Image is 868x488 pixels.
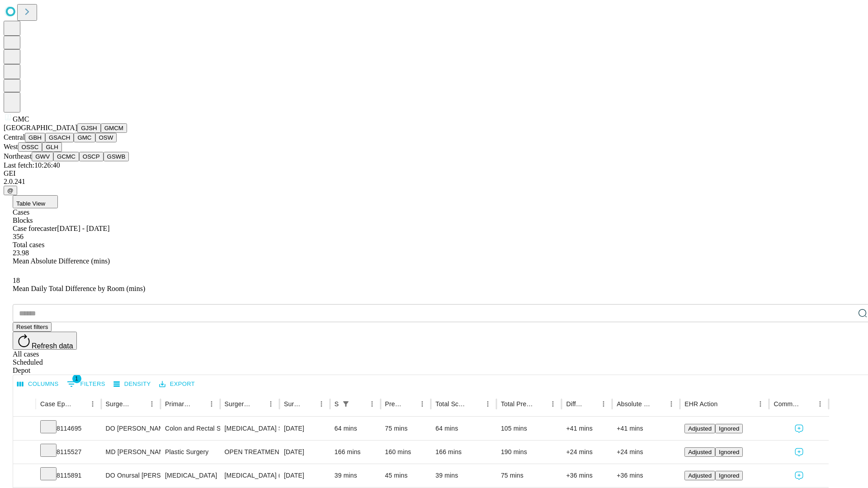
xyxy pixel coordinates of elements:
div: Plastic Surgery [165,441,215,464]
div: [MEDICAL_DATA] [165,464,215,487]
div: Primary Service [165,400,191,408]
button: Menu [315,398,328,410]
button: Menu [86,398,99,410]
span: 23.98 [13,249,29,257]
div: Predicted In Room Duration [385,400,403,408]
span: @ [7,187,14,194]
button: GBH [25,133,45,142]
button: Refresh data [13,332,77,350]
div: 75 mins [385,417,427,440]
div: 166 mins [335,441,376,464]
button: Sort [469,398,481,410]
button: Menu [416,398,429,410]
div: 105 mins [501,417,557,440]
div: +41 mins [617,417,675,440]
div: 45 mins [385,464,427,487]
button: OSW [95,133,117,142]
div: +24 mins [566,441,608,464]
button: Expand [18,421,31,437]
span: Northeast [4,152,32,160]
div: 39 mins [335,464,376,487]
button: Sort [302,398,315,410]
div: Total Scheduled Duration [435,400,468,408]
button: GMCM [101,123,127,133]
button: Menu [481,398,494,410]
span: GMC [13,115,29,123]
button: OSSC [18,142,42,152]
div: Difference [566,400,584,408]
button: GMC [74,133,95,142]
button: Export [157,377,197,391]
button: Adjusted [684,447,715,457]
span: Reset filters [16,324,48,330]
span: 356 [13,233,24,240]
div: 190 mins [501,441,557,464]
div: 64 mins [435,417,492,440]
span: Last fetch: 10:26:40 [4,161,60,169]
span: 18 [13,277,20,284]
button: Menu [366,398,378,410]
button: Sort [193,398,205,410]
span: Mean Absolute Difference (mins) [13,257,110,265]
div: GEI [4,169,864,178]
span: Ignored [719,425,739,432]
button: Sort [801,398,814,410]
button: Menu [754,398,767,410]
span: Central [4,133,25,141]
button: Sort [133,398,146,410]
span: Adjusted [688,425,712,432]
button: Menu [264,398,277,410]
div: 75 mins [501,464,557,487]
button: Menu [597,398,610,410]
button: Expand [18,468,31,484]
span: 1 [72,374,81,383]
button: Sort [353,398,366,410]
div: 166 mins [435,441,492,464]
div: +36 mins [566,464,608,487]
div: [DATE] [284,441,325,464]
div: Comments [774,400,800,408]
div: [MEDICAL_DATA] SKIN AND [MEDICAL_DATA] [225,417,275,440]
button: Sort [403,398,416,410]
span: Adjusted [688,472,712,479]
button: GSWB [104,152,129,161]
button: Sort [718,398,731,410]
button: Menu [146,398,158,410]
div: Surgeon Name [106,400,132,408]
button: Adjusted [684,424,715,433]
div: +36 mins [617,464,675,487]
div: [DATE] [284,464,325,487]
div: OPEN TREATMENT [MEDICAL_DATA] COMPLEX [225,441,275,464]
button: Sort [252,398,264,410]
button: @ [4,186,17,195]
button: Sort [534,398,547,410]
div: Case Epic Id [40,400,73,408]
span: [GEOGRAPHIC_DATA] [4,124,77,131]
div: +41 mins [566,417,608,440]
div: +24 mins [617,441,675,464]
span: Total cases [13,241,44,249]
span: Ignored [719,449,739,455]
div: 64 mins [335,417,376,440]
div: Total Predicted Duration [501,400,533,408]
button: GWV [32,152,53,161]
div: Surgery Name [225,400,251,408]
div: Absolute Difference [617,400,651,408]
button: GSACH [45,133,74,142]
button: Sort [652,398,665,410]
div: 39 mins [435,464,492,487]
span: [DATE] - [DATE] [57,225,109,232]
div: 2.0.241 [4,178,864,186]
div: DO [PERSON_NAME] [106,417,156,440]
button: Ignored [715,424,743,433]
div: [DATE] [284,417,325,440]
button: Adjusted [684,471,715,480]
button: Table View [13,195,58,208]
button: Density [111,377,153,391]
button: GCMC [53,152,79,161]
div: Colon and Rectal Surgery [165,417,215,440]
div: 8115527 [40,441,97,464]
button: Show filters [340,398,352,410]
div: EHR Action [684,400,717,408]
button: Menu [205,398,218,410]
